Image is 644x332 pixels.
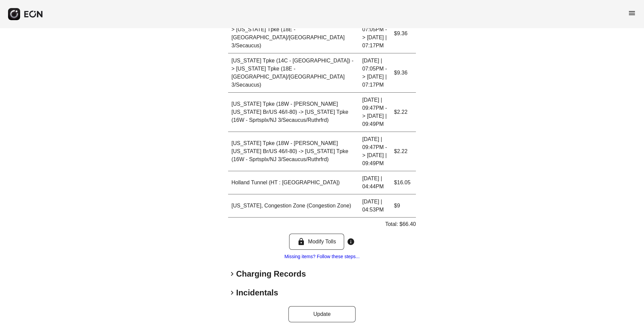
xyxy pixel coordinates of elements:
[359,194,391,218] td: [DATE] | 04:53PM
[297,238,305,246] span: lock
[359,132,391,171] td: [DATE] | 09:47PM -> [DATE] | 09:49PM
[228,289,236,297] span: keyboard_arrow_right
[359,53,391,93] td: [DATE] | 07:05PM -> [DATE] | 07:17PM
[236,287,278,298] h2: Incidentals
[347,238,355,246] span: info
[228,171,359,194] td: Holland Tunnel (HT : [GEOGRAPHIC_DATA])
[359,93,391,132] td: [DATE] | 09:47PM -> [DATE] | 09:49PM
[385,220,416,228] p: Total: $66.40
[359,171,391,194] td: [DATE] | 04:44PM
[228,194,359,218] td: [US_STATE], Congestion Zone (Congestion Zone)
[228,132,359,171] td: [US_STATE] Tpke (18W - [PERSON_NAME][US_STATE] Br/US 46/I-80) -> [US_STATE] Tpke (16W - Sprtsplx/...
[359,14,391,53] td: [DATE] | 07:05PM -> [DATE] | 07:17PM
[228,93,359,132] td: [US_STATE] Tpke (18W - [PERSON_NAME][US_STATE] Br/US 46/I-80) -> [US_STATE] Tpke (16W - Sprtsplx/...
[228,270,236,278] span: keyboard_arrow_right
[289,234,344,250] button: Modify Tolls
[228,53,359,93] td: [US_STATE] Tpke (14C - [GEOGRAPHIC_DATA]) -> [US_STATE] Tpke (18E - [GEOGRAPHIC_DATA]/[GEOGRAPHIC...
[284,254,360,259] a: Missing items? Follow these steps...
[391,194,416,218] td: $9
[391,53,416,93] td: $9.36
[391,14,416,53] td: $9.36
[391,171,416,194] td: $16.05
[391,93,416,132] td: $2.22
[228,14,359,53] td: [US_STATE] Tpke (14C - [GEOGRAPHIC_DATA]) -> [US_STATE] Tpke (18E - [GEOGRAPHIC_DATA]/[GEOGRAPHIC...
[628,9,636,17] span: menu
[391,132,416,171] td: $2.22
[236,269,306,279] h2: Charging Records
[288,306,356,322] button: Update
